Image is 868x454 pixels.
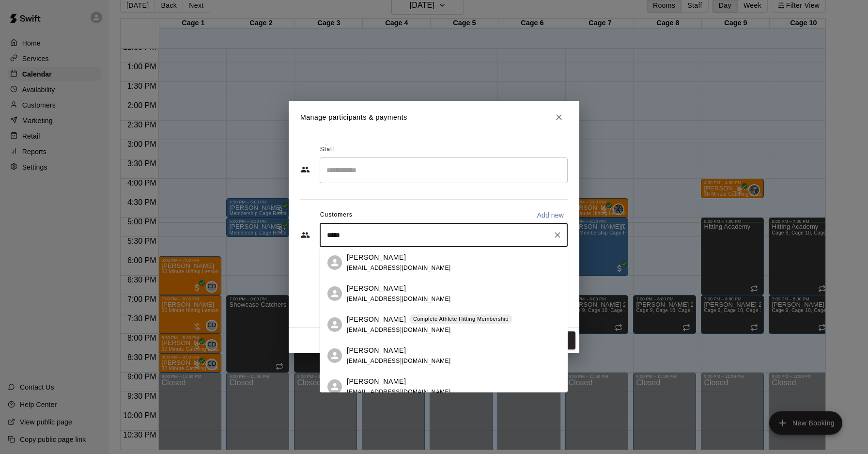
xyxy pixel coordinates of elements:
[347,283,406,294] p: [PERSON_NAME]
[347,252,406,263] p: [PERSON_NAME]
[551,228,564,242] button: Clear
[327,286,342,301] div: Ligaya Wallace
[327,255,342,270] div: Nathan Wallace
[347,265,451,271] span: [EMAIL_ADDRESS][DOMAIN_NAME]
[327,379,342,394] div: Anthony Wallace
[533,207,568,223] button: Add new
[347,358,451,364] span: [EMAIL_ADDRESS][DOMAIN_NAME]
[300,112,407,123] p: Manage participants & payments
[320,157,568,183] div: Search staff
[347,376,406,387] p: [PERSON_NAME]
[550,109,568,126] button: Close
[413,315,509,323] p: Complete Athlete Hitting Membership
[327,317,342,332] div: Steve Wallace
[347,296,451,302] span: [EMAIL_ADDRESS][DOMAIN_NAME]
[347,345,406,356] p: [PERSON_NAME]
[327,348,342,363] div: Hudson Wallace
[300,230,310,240] svg: Customers
[320,207,353,223] span: Customers
[347,314,406,325] p: [PERSON_NAME]
[537,210,564,220] p: Add new
[347,389,451,395] span: [EMAIL_ADDRESS][DOMAIN_NAME]
[320,142,334,157] span: Staff
[320,223,568,247] div: Start typing to search customers...
[347,327,451,333] span: [EMAIL_ADDRESS][DOMAIN_NAME]
[300,165,310,174] svg: Staff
